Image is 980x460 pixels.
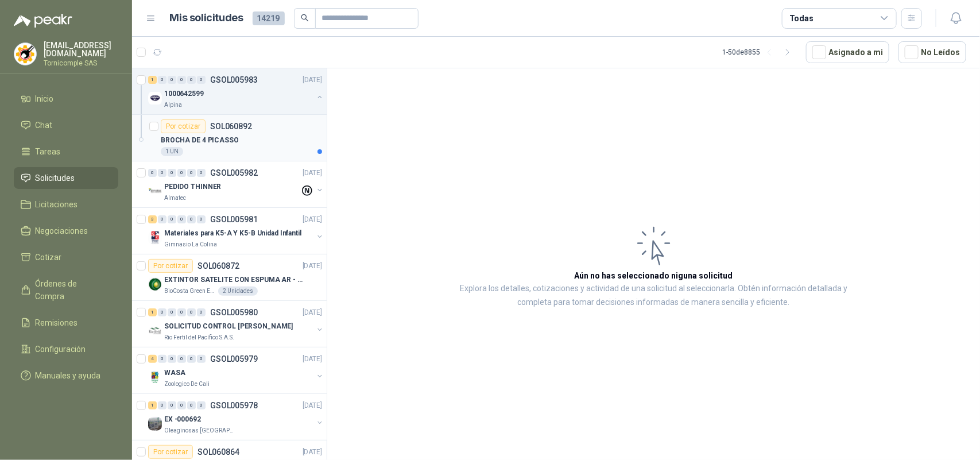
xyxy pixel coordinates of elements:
[168,76,176,84] div: 0
[164,321,293,332] p: SOLICITUD CONTROL [PERSON_NAME]
[36,198,78,211] span: Licitaciones
[164,426,237,435] p: Oleaginosas [GEOGRAPHIC_DATA][PERSON_NAME]
[806,41,889,63] button: Asignado a mi
[14,220,118,242] a: Negociaciones
[161,119,206,133] div: Por cotizar
[164,240,217,249] p: Gimnasio La Colina
[210,122,252,130] p: SOL060892
[36,172,75,184] span: Solicitudes
[253,11,285,25] span: 14219
[148,306,324,342] a: 1 0 0 0 0 0 GSOL005980[DATE] Company LogoSOLICITUD CONTROL [PERSON_NAME]Rio Fertil del Pacífico S...
[148,215,157,223] div: 3
[148,370,162,384] img: Company Logo
[187,215,196,223] div: 0
[303,447,322,458] p: [DATE]
[158,401,166,409] div: 0
[158,215,166,223] div: 0
[210,215,258,223] p: GSOL005981
[170,10,243,26] h1: Mis solicitudes
[164,414,201,425] p: EX -000692
[148,166,324,203] a: 0 0 0 0 0 0 GSOL005982[DATE] Company LogoPEDIDO THINNERAlmatec
[14,14,72,28] img: Logo peakr
[210,308,258,316] p: GSOL005980
[164,228,301,239] p: Materiales para K5-A Y K5-B Unidad Infantil
[36,119,53,132] span: Chat
[14,88,118,110] a: Inicio
[36,316,78,329] span: Remisiones
[158,76,166,84] div: 0
[301,14,309,22] span: search
[36,343,86,355] span: Configuración
[148,73,324,110] a: 1 0 0 0 0 0 GSOL005983[DATE] Company Logo1000642599Alpina
[158,169,166,177] div: 0
[132,254,327,301] a: Por cotizarSOL060872[DATE] Company LogoEXTINTOR SATELITE CON ESPUMA AR - AFFFBioCosta Green Energ...
[187,355,196,363] div: 0
[14,194,118,215] a: Licitaciones
[177,76,186,84] div: 0
[164,333,234,342] p: Rio Fertil del Pacífico S.A.S.
[197,76,206,84] div: 0
[722,43,797,61] div: 1 - 50 de 8855
[36,225,88,237] span: Negociaciones
[36,251,62,264] span: Cotizar
[575,269,733,282] h3: Aún no has seleccionado niguna solicitud
[177,169,186,177] div: 0
[187,76,196,84] div: 0
[36,92,54,105] span: Inicio
[14,273,118,307] a: Órdenes de Compra
[197,355,206,363] div: 0
[148,212,324,249] a: 3 0 0 0 0 0 GSOL005981[DATE] Company LogoMateriales para K5-A Y K5-B Unidad InfantilGimnasio La C...
[218,287,258,296] div: 2 Unidades
[303,214,322,225] p: [DATE]
[148,417,162,431] img: Company Logo
[164,287,216,296] p: BioCosta Green Energy S.A.S
[168,215,176,223] div: 0
[210,355,258,363] p: GSOL005979
[148,277,162,291] img: Company Logo
[148,399,324,435] a: 1 0 0 0 0 0 GSOL005978[DATE] Company LogoEX -000692Oleaginosas [GEOGRAPHIC_DATA][PERSON_NAME]
[164,194,186,203] p: Almatec
[161,147,183,156] div: 1 UN
[303,400,322,411] p: [DATE]
[44,60,118,67] p: Tornicomple SAS
[148,308,157,316] div: 1
[14,43,36,65] img: Company Logo
[36,145,61,158] span: Tareas
[303,261,322,272] p: [DATE]
[14,141,118,163] a: Tareas
[197,169,206,177] div: 0
[36,369,101,382] span: Manuales y ayuda
[148,259,193,273] div: Por cotizar
[148,401,157,409] div: 1
[148,91,162,105] img: Company Logo
[44,41,118,57] p: [EMAIL_ADDRESS][DOMAIN_NAME]
[14,114,118,136] a: Chat
[148,169,157,177] div: 0
[164,181,221,192] p: PEDIDO THINNER
[161,135,239,146] p: BROCHA DE 4 PICASSO
[14,312,118,334] a: Remisiones
[164,100,182,110] p: Alpina
[36,277,107,303] span: Órdenes de Compra
[197,262,239,270] p: SOL060872
[14,167,118,189] a: Solicitudes
[158,308,166,316] div: 0
[789,12,814,25] div: Todas
[148,76,157,84] div: 1
[14,246,118,268] a: Cotizar
[303,75,322,86] p: [DATE]
[442,282,865,310] p: Explora los detalles, cotizaciones y actividad de una solicitud al seleccionarla. Obtén informaci...
[164,380,210,389] p: Zoologico De Cali
[168,308,176,316] div: 0
[132,115,327,161] a: Por cotizarSOL060892BROCHA DE 4 PICASSO1 UN
[14,365,118,386] a: Manuales y ayuda
[148,355,157,363] div: 4
[187,169,196,177] div: 0
[148,445,193,459] div: Por cotizar
[14,338,118,360] a: Configuración
[303,168,322,179] p: [DATE]
[177,401,186,409] div: 0
[303,354,322,365] p: [DATE]
[177,355,186,363] div: 0
[210,169,258,177] p: GSOL005982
